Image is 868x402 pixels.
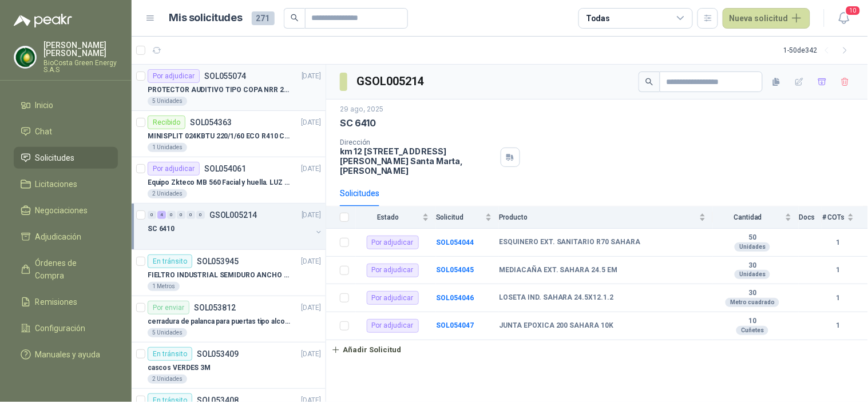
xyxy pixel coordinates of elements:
b: 10 [713,317,792,326]
b: SOL054044 [436,238,474,246]
a: SOL054045 [436,266,474,274]
a: Chat [14,121,118,142]
p: SOL054061 [204,165,246,173]
p: BioCosta Green Energy S.A.S [43,59,118,73]
a: Por enviarSOL053812[DATE] cerradura de palanca para puertas tipo alcoba marca yale5 Unidades [132,296,326,343]
span: Manuales y ayuda [35,348,101,361]
span: Estado [356,213,420,221]
a: SOL054046 [436,294,474,302]
p: FIELTRO INDUSTRIAL SEMIDURO ANCHO 25 MM [148,270,290,281]
a: Por adjudicarSOL055074[DATE] PROTECTOR AUDITIVO TIPO COPA NRR 23dB5 Unidades [132,65,326,111]
th: Estado [356,206,436,229]
a: Órdenes de Compra [14,252,118,286]
p: SC 6410 [148,224,175,234]
img: Company Logo [14,46,36,68]
div: 0 [196,211,205,219]
div: 0 [148,211,156,219]
p: [DATE] [302,303,321,313]
div: 0 [177,211,185,219]
span: Negociaciones [35,204,88,217]
h3: GSOL005214 [356,73,426,90]
p: Dirección [340,138,496,146]
p: SOL053945 [197,257,239,265]
button: Nueva solicitud [723,8,810,29]
p: MINISPLIT 024KBTU 220/1/60 ECO R410 C/FR [148,131,290,142]
span: Licitaciones [35,178,78,190]
div: En tránsito [148,254,192,268]
span: Producto [499,213,697,221]
div: En tránsito [148,347,192,361]
p: Equipo Zkteco MB 560 Facial y huella. LUZ VISIBLE [148,177,290,188]
span: Configuración [35,322,86,335]
b: JUNTA EPOXICA 200 SAHARA 10K [499,321,614,331]
a: SOL054047 [436,321,474,329]
span: Solicitudes [35,152,75,164]
p: [DATE] [302,71,321,82]
div: Recibido [148,116,185,129]
div: Por adjudicar [367,264,419,277]
div: Metro cuadrado [726,298,779,307]
a: Licitaciones [14,173,118,195]
p: [DATE] [302,164,321,174]
a: En tránsitoSOL053409[DATE] cascos VERDES 3M2 Unidades [132,343,326,389]
div: Cuñetes [736,326,768,335]
p: SOL055074 [204,72,246,80]
a: Negociaciones [14,200,118,221]
a: Solicitudes [14,147,118,169]
button: Añadir Solicitud [326,340,406,360]
div: 5 Unidades [148,97,187,106]
span: search [645,78,653,86]
span: Solicitud [436,213,483,221]
img: Logo peakr [14,14,72,27]
span: 271 [252,11,275,25]
div: Unidades [735,242,770,252]
span: 10 [845,5,861,16]
p: cerradura de palanca para puertas tipo alcoba marca yale [148,316,290,327]
div: 0 [187,211,195,219]
p: [DATE] [302,117,321,128]
div: Solicitudes [340,187,379,200]
b: 30 [713,289,792,298]
span: Órdenes de Compra [35,257,107,282]
p: 29 ago, 2025 [340,104,383,115]
b: MEDIACAÑA EXT. SAHARA 24.5 EM [499,266,618,275]
p: SOL053812 [194,304,236,312]
b: 1 [822,237,854,248]
p: cascos VERDES 3M [148,363,211,373]
th: Cantidad [713,206,799,229]
b: 1 [822,320,854,331]
p: SOL053409 [197,350,239,358]
div: 4 [157,211,166,219]
th: Docs [799,206,822,229]
a: Por adjudicarSOL054061[DATE] Equipo Zkteco MB 560 Facial y huella. LUZ VISIBLE2 Unidades [132,157,326,204]
a: Manuales y ayuda [14,344,118,365]
div: 5 Unidades [148,328,187,337]
div: Por adjudicar [367,319,419,333]
b: LOSETA IND. SAHARA 24.5X12.1.2 [499,293,614,303]
div: Por enviar [148,301,189,315]
p: [DATE] [302,256,321,267]
p: [DATE] [302,349,321,360]
p: [PERSON_NAME] [PERSON_NAME] [43,41,118,57]
div: Unidades [735,270,770,279]
b: 30 [713,261,792,270]
div: 0 [167,211,176,219]
button: 10 [834,8,854,29]
div: 2 Unidades [148,189,187,198]
a: Adjudicación [14,226,118,248]
b: 50 [713,233,792,242]
th: Producto [499,206,713,229]
p: SC 6410 [340,117,376,129]
div: Todas [586,12,610,25]
b: 1 [822,293,854,304]
span: # COTs [822,213,845,221]
div: 1 Metros [148,282,180,291]
span: Chat [35,125,53,138]
span: Cantidad [713,213,783,221]
div: 2 Unidades [148,375,187,384]
div: Por adjudicar [367,236,419,249]
p: PROTECTOR AUDITIVO TIPO COPA NRR 23dB [148,85,290,95]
